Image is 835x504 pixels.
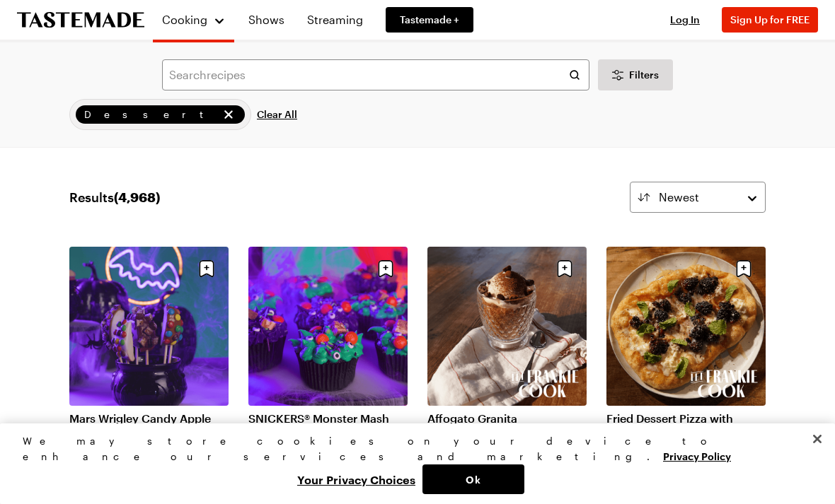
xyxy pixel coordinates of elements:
[400,13,459,27] span: Tastemade +
[161,6,226,34] button: Cooking
[386,7,473,33] a: Tastemade +
[290,464,422,494] button: Your Privacy Choices
[248,411,408,440] a: SNICKERS® Monster Mash Cupcakes
[722,7,818,33] button: Sign Up for FREE
[663,449,731,462] a: More information about your privacy, opens in a new tab
[606,411,766,440] a: Fried Dessert Pizza with Blackberries & Honey
[23,433,800,494] div: Privacy
[670,13,700,25] span: Log In
[630,182,766,213] button: Newest
[257,99,297,130] button: Clear All
[730,255,757,282] button: Save recipe
[114,189,160,205] span: ( 4,968 )
[193,255,220,282] button: Save recipe
[598,59,673,90] button: Desktop filters
[372,255,399,282] button: Save recipe
[551,255,578,282] button: Save recipe
[221,107,236,122] button: remove Dessert
[23,433,800,464] div: We may store cookies on your device to enhance our services and marketing.
[730,13,810,25] span: Sign Up for FREE
[162,13,207,26] span: Cooking
[69,187,160,207] span: Results
[659,189,699,206] span: Newest
[629,68,659,82] span: Filters
[422,464,524,494] button: Ok
[84,107,218,122] span: Dessert
[17,12,144,28] a: To Tastemade Home Page
[257,107,297,122] span: Clear All
[69,411,229,440] a: Mars Wrigley Candy Apple Bar
[427,411,587,426] a: Affogato Granita
[657,13,713,27] button: Log In
[802,423,833,455] button: Close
